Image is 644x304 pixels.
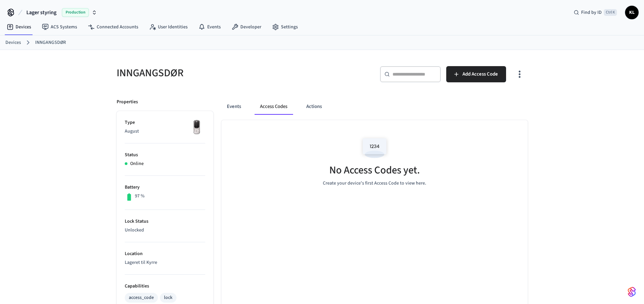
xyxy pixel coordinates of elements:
[26,8,56,17] span: Lager styring
[462,70,498,79] span: Add Access Code
[144,21,193,33] a: User Identities
[628,286,636,297] img: SeamLogoGradient.69752ec5.svg
[125,184,205,191] p: Battery
[604,9,617,16] span: Ctrl K
[323,180,426,187] p: Create your device's first Access Code to view here.
[125,227,205,234] p: Unlocked
[301,99,327,115] button: Actions
[129,294,154,301] div: access_code
[446,66,506,82] button: Add Access Code
[581,9,602,16] span: Find by ID
[188,119,205,136] img: Yale Assure Touchscreen Wifi Smart Lock, Satin Nickel, Front
[125,119,205,126] p: Type
[62,8,89,17] span: Production
[226,21,267,33] a: Developer
[626,6,638,19] span: KL
[221,99,528,115] div: ant example
[125,128,205,135] p: August
[125,218,205,225] p: Lock Status
[35,39,66,46] a: INNGANGSDØR
[5,39,21,46] a: Devices
[125,259,205,266] p: Lageret til Kyrre
[135,193,145,200] p: 97 %
[117,66,318,80] h5: INNGANGSDØR
[37,21,82,33] a: ACS Systems
[82,21,144,33] a: Connected Accounts
[329,163,420,177] h5: No Access Codes yet.
[125,151,205,159] p: Status
[359,134,390,162] img: Access Codes Empty State
[625,6,639,19] button: KL
[130,160,144,167] p: Online
[267,21,303,33] a: Settings
[164,294,172,301] div: lock
[1,21,37,33] a: Devices
[117,99,138,106] p: Properties
[193,21,226,33] a: Events
[221,99,246,115] button: Events
[568,6,622,19] div: Find by IDCtrl K
[125,283,205,290] p: Capabilities
[255,99,293,115] button: Access Codes
[125,250,205,257] p: Location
